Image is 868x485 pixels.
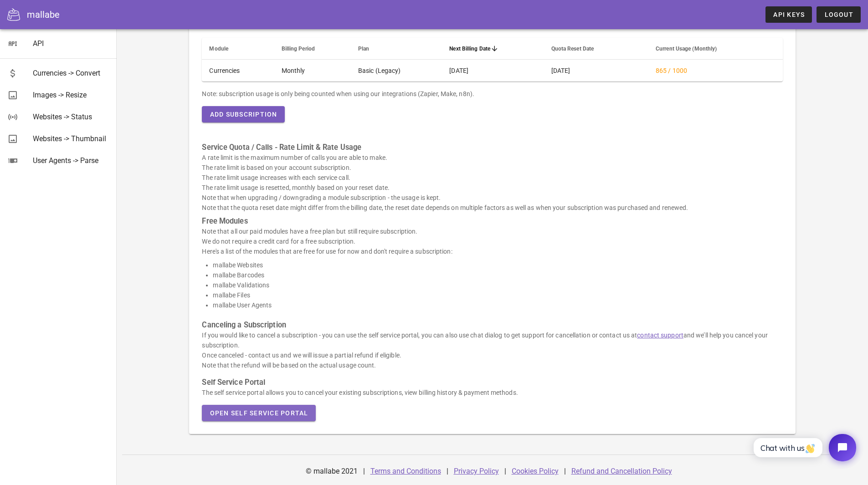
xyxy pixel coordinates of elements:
div: Websites -> Status [33,112,109,121]
span: Logout [824,11,853,18]
span: 865 / 1000 [656,67,687,74]
div: mallabe [27,8,60,21]
h3: Canceling a Subscription [202,320,782,330]
div: Note: subscription usage is only being counted when using our integrations (Zapier, Make, n8n). [202,89,782,99]
th: Quota Reset Date: Not sorted. Activate to sort ascending. [544,38,648,60]
p: The self service portal allows you to cancel your existing subscriptions, view billing history & ... [202,388,782,398]
span: Plan [358,46,369,52]
li: mallabe Barcodes [213,270,782,280]
button: Add Subscription [202,106,284,123]
p: A rate limit is the maximum number of calls you are able to make. The rate limit is based on your... [202,153,782,213]
h3: Service Quota / Calls - Rate Limit & Rate Usage [202,143,782,153]
iframe: Tidio Chat [744,426,864,469]
li: mallabe Files [213,290,782,300]
a: Privacy Policy [454,467,499,475]
span: Open Self Service Portal [209,409,308,417]
span: Add Subscription [209,111,277,118]
li: mallabe Validations [213,280,782,290]
span: Module [209,46,228,52]
a: Terms and Conditions [370,467,441,475]
th: Plan [351,38,442,60]
div: User Agents -> Parse [33,156,109,165]
div: | [504,460,506,482]
span: API Keys [773,11,805,18]
div: Images -> Resize [33,91,109,99]
div: API [33,39,109,48]
td: Basic (Legacy) [351,60,442,82]
a: contact support [637,332,683,339]
h3: Self Service Portal [202,378,782,388]
div: | [363,460,365,482]
div: | [447,460,448,482]
div: Currencies -> Convert [33,69,109,77]
td: Currencies [202,60,274,82]
th: Module [202,38,274,60]
div: Websites -> Thumbnail [33,134,109,143]
p: If you would like to cancel a subscription - you can use the self service portal, you can also us... [202,330,782,370]
li: mallabe Websites [213,260,782,270]
span: Next Billing Date [449,46,490,52]
th: Billing Period [274,38,351,60]
a: Cookies Policy [512,467,559,475]
p: Note that all our paid modules have a free plan but still require subscription. We do not require... [202,226,782,256]
td: [DATE] [544,60,648,82]
div: | [564,460,566,482]
td: [DATE] [442,60,544,82]
span: Quota Reset Date [551,46,594,52]
button: Logout [817,6,861,23]
a: Refund and Cancellation Policy [571,467,672,475]
span: Billing Period [282,46,315,52]
div: © mallabe 2021 [300,460,363,482]
span: Current Usage (Monthly) [656,46,717,52]
a: API Keys [765,6,812,23]
th: Next Billing Date: Sorted descending. Activate to remove sorting. [442,38,544,60]
th: Current Usage (Monthly): Not sorted. Activate to sort ascending. [648,38,783,60]
li: mallabe User Agents [213,300,782,310]
h3: Free Modules [202,216,782,226]
td: Monthly [274,60,351,82]
button: Open Self Service Portal [202,405,315,421]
